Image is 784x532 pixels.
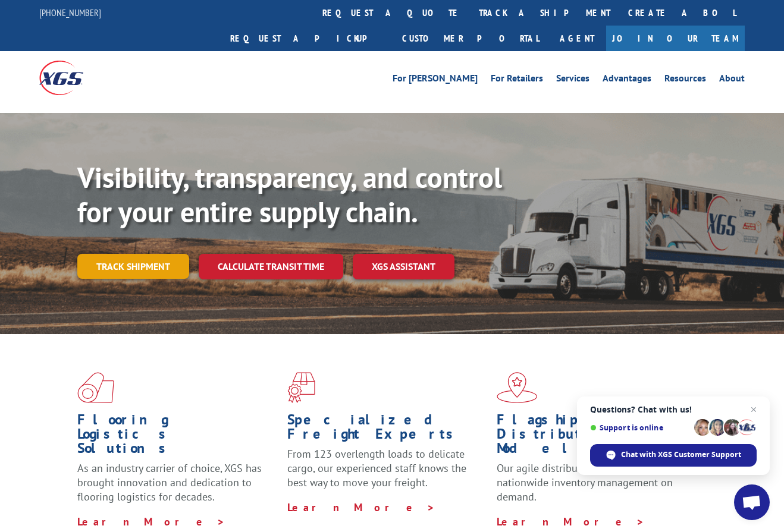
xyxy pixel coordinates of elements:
img: xgs-icon-total-supply-chain-intelligence-red [77,372,114,403]
a: Learn More > [287,500,435,514]
img: xgs-icon-focused-on-flooring-red [287,372,315,403]
span: Our agile distribution network gives you nationwide inventory management on demand. [497,461,683,503]
h1: Specialized Freight Experts [287,413,488,447]
a: Resources [664,74,706,87]
span: As an industry carrier of choice, XGS has brought innovation and dedication to flooring logistics... [77,461,262,503]
a: About [719,74,745,87]
a: Calculate transit time [199,254,343,279]
a: Track shipment [77,254,189,279]
span: Chat with XGS Customer Support [590,444,757,467]
a: For [PERSON_NAME] [393,74,478,87]
a: Agent [548,26,606,51]
p: From 123 overlength loads to delicate cargo, our experienced staff knows the best way to move you... [287,447,488,500]
span: Questions? Chat with us! [590,405,757,414]
span: Support is online [590,423,690,432]
h1: Flagship Distribution Model [497,413,698,461]
a: Join Our Team [606,26,745,51]
a: Learn More > [497,515,645,528]
a: Customer Portal [393,26,548,51]
span: Chat with XGS Customer Support [621,449,741,460]
a: XGS ASSISTANT [353,254,454,279]
h1: Flooring Logistics Solutions [77,413,278,461]
a: Learn More > [77,515,225,528]
b: Visibility, transparency, and control for your entire supply chain. [77,159,502,230]
a: For Retailers [491,74,543,87]
a: Services [556,74,589,87]
img: xgs-icon-flagship-distribution-model-red [497,372,538,403]
a: Open chat [734,484,770,520]
a: Advantages [603,74,651,87]
a: [PHONE_NUMBER] [39,7,101,18]
a: Request a pickup [221,26,393,51]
